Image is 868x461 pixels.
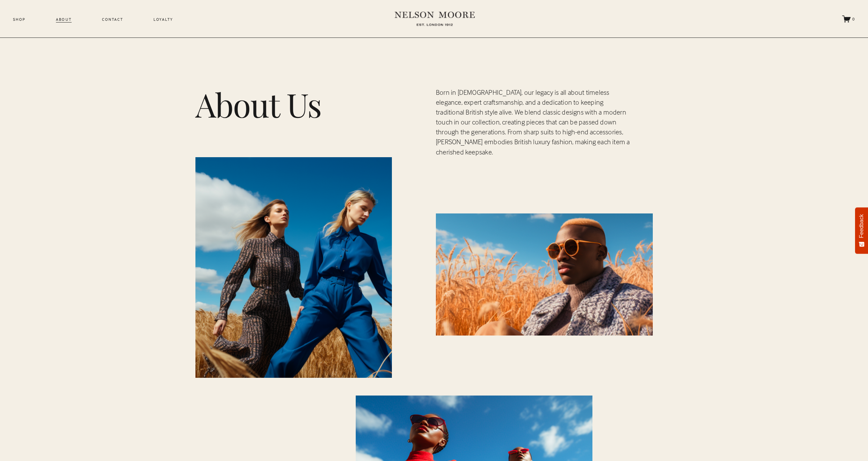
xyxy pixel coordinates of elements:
[436,87,633,157] p: Born in [DEMOGRAPHIC_DATA], our legacy is all about timeless elegance, expert craftsmanship, and ...
[395,9,475,29] img: Nelson Moore
[13,16,26,23] a: Shop
[102,16,123,23] a: Contact
[852,16,855,21] span: 0
[195,82,322,126] span: About Us
[56,16,71,23] a: About
[855,207,868,254] button: Feedback - Show survey
[153,16,173,23] a: Loyalty
[858,214,865,238] span: Feedback
[842,15,855,23] a: 0 items in cart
